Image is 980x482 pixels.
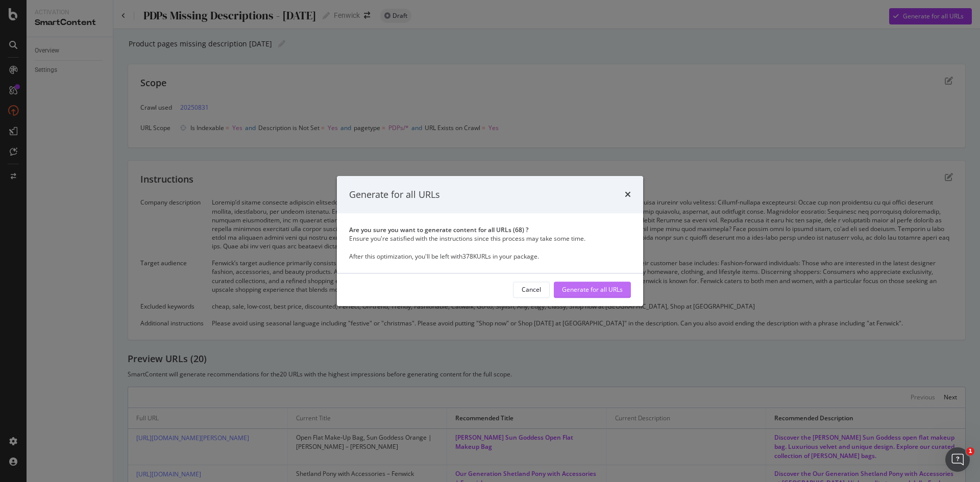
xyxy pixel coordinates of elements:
[554,282,631,298] button: Generate for all URLs
[945,447,970,472] iframe: Intercom live chat
[349,235,631,243] div: Ensure you're satisfied with the instructions since this process may take some time.
[349,226,631,235] div: Are you sure you want to generate content for all URLs ( 68 ) ?
[625,188,631,201] div: times
[522,286,541,294] div: Cancel
[562,286,623,294] div: Generate for all URLs
[513,282,550,298] button: Cancel
[966,447,974,455] span: 1
[349,252,631,261] div: After this optimization, you'll be left with 378K URLs in your package.
[337,176,643,306] div: modal
[349,188,440,201] div: Generate for all URLs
